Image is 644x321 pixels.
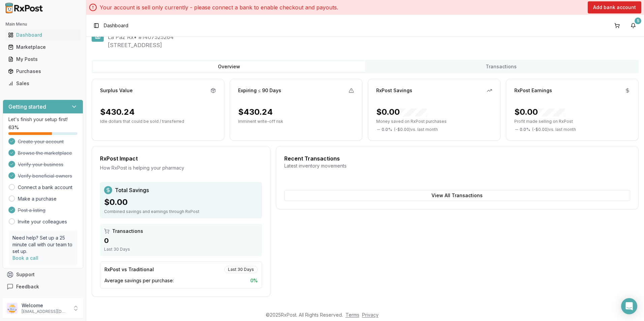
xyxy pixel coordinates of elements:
[376,119,492,124] p: Money saved on RxPost purchases
[16,283,39,290] span: Feedback
[108,33,639,41] span: La Paz Rx • # 1407525264
[284,154,630,163] div: Recent Transactions
[362,312,379,318] a: Privacy
[104,197,258,208] div: $0.00
[3,281,83,293] button: Feedback
[394,127,438,132] span: ( - $0.00 ) vs. last month
[18,184,72,191] a: Connect a bank account
[100,119,216,124] p: Idle dollars that could be sold / transferred
[104,209,258,214] div: Combined savings and earnings through RxPost
[3,78,83,89] button: Sales
[8,56,78,63] div: My Posts
[22,309,68,314] p: [EMAIL_ADDRESS][DOMAIN_NAME]
[635,17,641,24] div: 5
[3,66,83,77] button: Purchases
[532,127,576,132] span: ( - $0.00 ) vs. last month
[284,190,630,201] button: View All Transactions
[12,235,73,255] p: Need help? Set up a 25 minute call with our team to set up.
[284,163,630,169] div: Latest inventory movements
[3,3,46,13] img: RxPost Logo
[18,161,63,168] span: Verify your business
[112,228,143,235] span: Transactions
[108,41,639,49] span: [STREET_ADDRESS]
[238,119,354,124] p: Imminent write-off risk
[250,277,258,284] span: 0 %
[115,186,149,194] span: Total Savings
[22,302,68,309] p: Welcome
[18,207,45,214] span: Post a listing
[100,165,262,171] div: How RxPost is helping your pharmacy
[3,269,83,281] button: Support
[8,32,78,38] div: Dashboard
[18,173,72,179] span: Verify beneficial owners
[8,44,78,50] div: Marketplace
[514,87,552,94] div: RxPost Earnings
[514,119,630,124] p: Profit made selling on RxPost
[224,266,258,273] div: Last 30 Days
[3,30,83,40] button: Dashboard
[104,247,258,252] div: Last 30 Days
[7,303,18,314] img: User avatar
[8,124,19,131] span: 63 %
[238,107,273,117] div: $430.24
[100,87,133,94] div: Surplus Value
[100,107,135,117] div: $430.24
[104,266,154,273] div: RxPost vs Traditional
[100,3,338,11] p: Your account is sell only currently - please connect a bank to enable checkout and payouts.
[104,22,128,29] nav: breadcrumb
[8,103,46,111] h3: Getting started
[5,41,80,53] a: Marketplace
[104,22,128,29] span: Dashboard
[5,29,80,41] a: Dashboard
[18,195,57,202] a: Make a purchase
[346,312,359,318] a: Terms
[104,236,258,245] div: 0
[382,127,392,132] span: 0.0 %
[5,53,80,65] a: My Posts
[18,138,64,145] span: Create your account
[8,116,77,123] p: Let's finish your setup first!
[238,87,281,94] div: Expiring ≤ 90 Days
[376,87,412,94] div: RxPost Savings
[3,54,83,65] button: My Posts
[365,61,637,72] button: Transactions
[3,42,83,52] button: Marketplace
[8,68,78,75] div: Purchases
[93,61,365,72] button: Overview
[628,20,639,31] button: 5
[5,77,80,90] a: Sales
[520,127,530,132] span: 0.0 %
[18,150,72,156] span: Browse the marketplace
[514,107,565,117] div: $0.00
[18,218,67,225] a: Invite your colleagues
[5,65,80,77] a: Purchases
[621,298,637,314] div: Open Intercom Messenger
[8,80,78,87] div: Sales
[588,1,641,13] button: Add bank account
[5,22,80,27] h2: Main Menu
[12,255,38,261] a: Book a call
[104,277,174,284] span: Average savings per purchase:
[100,154,262,163] div: RxPost Impact
[376,107,427,117] div: $0.00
